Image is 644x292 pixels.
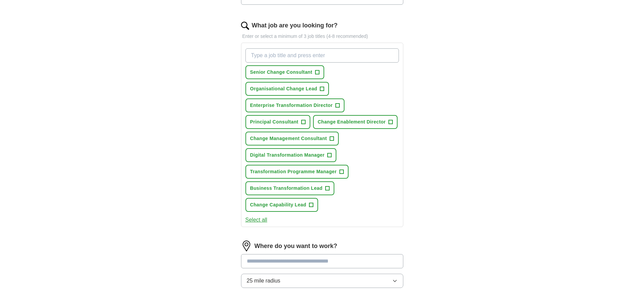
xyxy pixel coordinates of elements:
span: 25 mile radius [247,277,281,285]
p: Enter or select a minimum of 3 job titles (4-8 recommended) [241,33,403,40]
span: Transformation Programme Manager [250,168,337,175]
span: Organisational Change Lead [250,85,317,92]
button: Organisational Change Lead [245,82,329,96]
span: Change Management Consultant [250,135,327,142]
span: Principal Consultant [250,118,299,126]
img: location.png [241,241,252,251]
button: Change Management Consultant [245,132,339,145]
span: Senior Change Consultant [250,69,312,76]
button: Business Transformation Lead [245,181,334,195]
span: Digital Transformation Manager [250,152,325,159]
button: Change Enablement Director [313,115,398,129]
span: Enterprise Transformation Director [250,102,333,109]
label: What job are you looking for? [252,21,338,30]
button: 25 mile radius [241,274,403,288]
span: Business Transformation Lead [250,185,323,192]
span: Change Enablement Director [318,118,386,126]
button: Principal Consultant [245,115,310,129]
button: Digital Transformation Manager [245,148,337,162]
input: Type a job title and press enter [245,48,399,63]
img: search.png [241,22,249,30]
button: Enterprise Transformation Director [245,98,345,112]
button: Select all [245,216,267,224]
span: Change Capability Lead [250,201,306,208]
button: Change Capability Lead [245,198,318,212]
label: Where do you want to work? [255,242,337,251]
button: Senior Change Consultant [245,65,324,79]
button: Transformation Programme Manager [245,165,349,179]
